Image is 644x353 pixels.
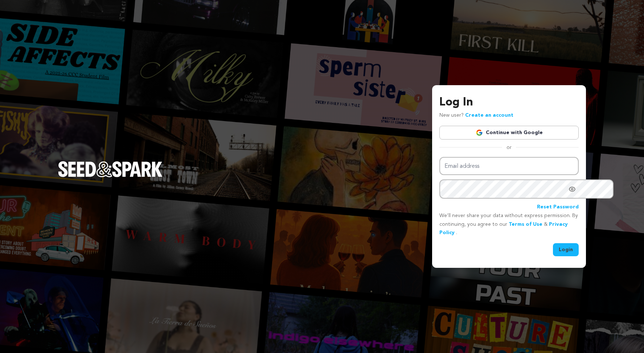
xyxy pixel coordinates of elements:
p: New user? [439,111,513,120]
input: Email address [439,157,579,175]
button: Login [553,243,579,256]
a: Create an account [465,113,513,118]
img: Seed&Spark Logo [58,161,163,177]
a: Seed&Spark Homepage [58,161,163,192]
a: Terms of Use [509,222,542,227]
img: Google logo [476,129,483,136]
h3: Log In [439,94,579,111]
a: Show password as plain text. Warning: this will display your password on the screen. [569,186,576,193]
p: We’ll never share your data without express permission. By continuing, you agree to our & . [439,212,579,237]
a: Continue with Google [439,126,579,140]
a: Reset Password [537,203,579,212]
span: or [502,144,516,151]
